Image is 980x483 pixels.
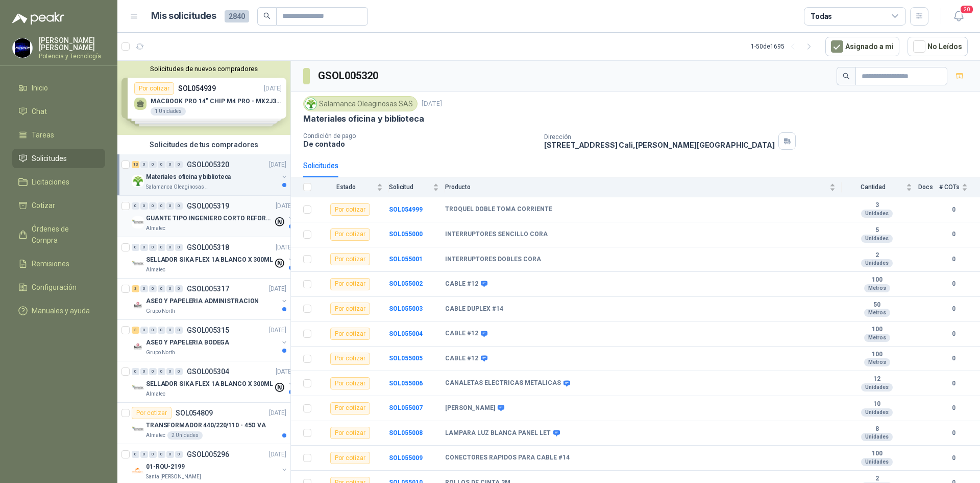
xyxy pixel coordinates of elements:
[132,285,139,292] div: 3
[864,284,890,292] div: Metros
[389,231,423,238] a: SOL055000
[175,451,183,458] div: 0
[166,244,174,251] div: 0
[908,37,968,56] button: No Leídos
[939,255,968,264] b: 0
[389,454,423,462] b: SOL055009
[12,149,105,168] a: Solicitudes
[864,309,890,317] div: Metros
[445,205,552,214] b: TROQUEL DOBLE TOMA CORRIENTE
[187,161,229,168] p: GSOL005320
[158,368,165,375] div: 0
[445,280,478,288] b: CABLE #12
[132,158,288,191] a: 13 0 0 0 0 0 GSOL005320[DATE] Company LogoMateriales oficina y bibliotecaSalamanca Oleaginosas SAS
[140,327,148,334] div: 0
[175,161,183,168] div: 0
[146,172,231,182] p: Materiales oficina y biblioteca
[389,183,431,191] span: Solicitud
[12,196,105,215] a: Cotizar
[389,404,423,411] b: SOL055007
[117,403,290,444] a: Por cotizarSOL054809[DATE] Company LogoTRANSFORMADOR 440/220/110 - 45O VAAlmatec2 Unidades
[842,183,904,191] span: Cantidad
[939,354,968,363] b: 0
[330,228,370,241] div: Por cotizar
[861,433,893,441] div: Unidades
[32,82,48,94] span: Inicio
[330,253,370,265] div: Por cotizar
[132,365,295,398] a: 0 0 0 0 0 0 GSOL005304[DATE] Company LogoSELLADOR SIKA FLEX 1A BLANCO X 300MLAlmatec
[166,368,174,375] div: 0
[939,183,960,191] span: # COTs
[939,304,968,314] b: 0
[269,160,286,170] p: [DATE]
[166,451,174,458] div: 0
[39,53,105,59] p: Potencia y Tecnología
[158,161,165,168] div: 0
[389,256,423,263] b: SOL055001
[389,355,423,362] a: SOL055005
[330,353,370,365] div: Por cotizar
[132,241,295,274] a: 0 0 0 0 0 0 GSOL005318[DATE] Company LogoSELLADOR SIKA FLEX 1A BLANCO X 300MLAlmatec
[861,383,893,392] div: Unidades
[175,327,183,334] div: 0
[140,244,148,251] div: 0
[32,200,55,211] span: Cotizar
[32,176,69,188] span: Licitaciones
[445,429,551,438] b: LAMPARA LUZ BLANCA PANEL LET
[132,423,144,435] img: Company Logo
[389,380,423,387] a: SOL055006
[132,244,139,251] div: 0
[276,367,293,377] p: [DATE]
[842,450,912,458] b: 100
[842,226,912,235] b: 5
[269,408,286,418] p: [DATE]
[330,328,370,340] div: Por cotizar
[140,161,148,168] div: 0
[263,12,271,19] span: search
[389,280,423,287] a: SOL055002
[751,38,817,55] div: 1 - 50 de 1695
[949,7,968,26] button: 20
[939,279,968,289] b: 0
[276,201,293,211] p: [DATE]
[158,202,165,210] div: 0
[269,284,286,294] p: [DATE]
[146,421,266,430] p: TRANSFORMADOR 440/220/110 - 45O VA
[330,402,370,415] div: Por cotizar
[842,301,912,309] b: 50
[861,259,893,267] div: Unidades
[225,10,249,22] span: 2840
[166,327,174,334] div: 0
[149,285,157,292] div: 0
[132,327,139,334] div: 3
[842,351,912,359] b: 100
[12,278,105,297] a: Configuración
[132,175,144,187] img: Company Logo
[303,160,338,171] div: Solicitudes
[32,106,47,117] span: Chat
[146,307,175,315] p: Grupo North
[146,214,273,223] p: GUANTE TIPO INGENIERO CORTO REFORZADO
[187,244,229,251] p: GSOL005318
[146,462,185,472] p: 01-RQU-2199
[146,379,273,389] p: SELLADOR SIKA FLEX 1A BLANCO X 300ML
[132,202,139,210] div: 0
[146,390,165,398] p: Almatec
[175,285,183,292] div: 0
[146,183,210,191] p: Salamanca Oleaginosas SAS
[864,358,890,366] div: Metros
[146,338,229,348] p: ASEO Y PAPELERIA BODEGA
[175,202,183,210] div: 0
[149,202,157,210] div: 0
[544,133,775,141] p: Dirección
[842,201,912,210] b: 3
[166,285,174,292] div: 0
[842,276,912,284] b: 100
[132,216,144,228] img: Company Logo
[389,206,423,213] a: SOL054999
[187,327,229,334] p: GSOL005315
[330,452,370,464] div: Por cotizar
[317,177,389,197] th: Estado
